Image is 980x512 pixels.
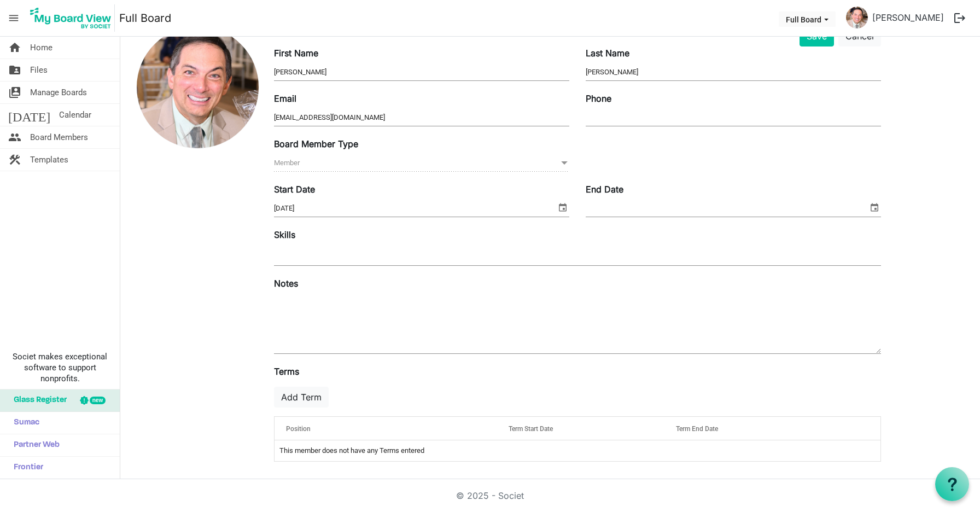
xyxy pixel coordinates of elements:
[586,92,611,105] label: Phone
[8,37,21,59] span: home
[275,440,880,461] td: This member does not have any Terms entered
[274,46,318,60] label: First Name
[556,200,569,214] span: select
[286,425,311,433] span: Position
[868,200,881,214] span: select
[30,59,48,81] span: Files
[586,46,629,60] label: Last Name
[274,183,315,196] label: Start Date
[90,397,106,404] div: new
[274,137,358,150] label: Board Member Type
[27,4,115,32] img: My Board View Logo
[846,7,868,28] img: uDo5XhRGAZElUgqTMdaiM7fabcaF7rxJmZBg8tB0tesbYYaYsbPSDtckVFzQB6409hHp2TebobW40HHTn8kcjA_thumb.png
[274,92,296,105] label: Email
[8,149,21,171] span: construction
[274,277,298,290] label: Notes
[948,7,971,30] button: logout
[586,183,623,196] label: End Date
[8,82,21,103] span: switch_account
[3,8,24,28] span: menu
[5,351,115,384] span: Societ makes exceptional software to support nonprofits.
[8,59,21,81] span: folder_shared
[137,26,259,148] img: uDo5XhRGAZElUgqTMdaiM7fabcaF7rxJmZBg8tB0tesbYYaYsbPSDtckVFzQB6409hHp2TebobW40HHTn8kcjA_full.png
[274,228,295,241] label: Skills
[27,4,119,32] a: My Board View Logo
[456,490,524,501] a: © 2025 - Societ
[30,82,87,103] span: Manage Boards
[30,37,52,59] span: Home
[119,7,171,29] a: Full Board
[8,457,43,479] span: Frontier
[8,126,21,148] span: people
[509,425,553,433] span: Term Start Date
[59,104,91,126] span: Calendar
[868,7,948,28] a: [PERSON_NAME]
[30,126,88,148] span: Board Members
[30,149,68,171] span: Templates
[8,389,67,411] span: Glass Register
[8,434,60,456] span: Partner Web
[676,425,718,433] span: Term End Date
[274,387,329,408] button: Add Term
[8,104,50,126] span: [DATE]
[779,11,836,27] button: Full Board dropdownbutton
[274,365,299,378] label: Terms
[8,412,39,434] span: Sumac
